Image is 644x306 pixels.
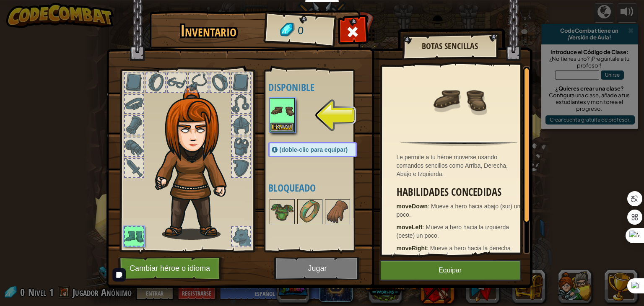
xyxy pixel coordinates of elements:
[397,245,427,252] strong: moveRight
[270,99,294,122] img: portrait.png
[397,245,511,260] span: Mueve a hero hacia la derecha (este) un poco.
[428,203,431,210] span: :
[151,86,241,240] img: hair_f2.png
[298,200,322,223] img: portrait.png
[423,224,426,231] span: :
[270,200,294,223] img: portrait.png
[118,257,224,280] button: Cambiar héroe o idioma
[397,224,423,231] strong: moveLeft
[268,82,374,93] h4: Disponible
[397,224,509,239] span: Mueve a hero hacia la izquierda (oeste) un poco.
[155,22,262,40] h1: Inventario
[379,260,521,281] button: Equipar
[280,146,348,153] span: (doble-clic para equipar)
[427,245,430,252] span: :
[432,72,486,127] img: portrait.png
[397,203,521,218] span: Mueve a hero hacia abajo (sur) un poco.
[397,187,526,198] h3: Habilidades concedidas
[397,153,526,178] div: Le permite a tu héroe moverse usando comandos sencillos como Arriba, Derecha, Abajo e Izquierda.
[410,41,489,51] h2: Botas Sencillas
[268,182,374,193] h4: Bloqueado
[326,200,349,223] img: portrait.png
[297,23,304,39] span: 0
[397,203,428,210] strong: moveDown
[270,123,294,132] button: Equipar
[400,141,517,146] img: hr.png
